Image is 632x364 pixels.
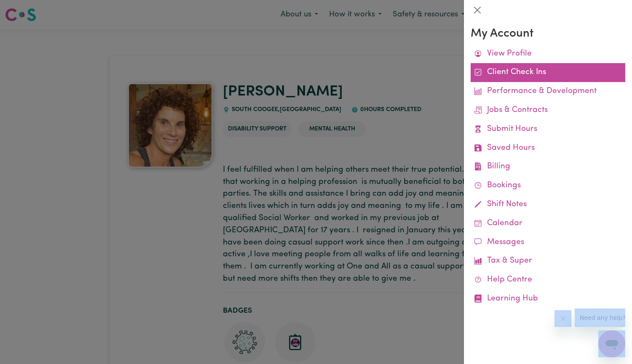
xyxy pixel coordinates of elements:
[471,290,625,308] a: Learning Hub
[575,308,625,327] iframe: Message from company
[471,252,625,271] a: Tax & Super
[471,45,625,64] a: View Profile
[554,310,571,327] iframe: Close message
[471,157,625,176] a: Billing
[471,82,625,101] a: Performance & Development
[471,271,625,290] a: Help Centre
[471,63,625,82] a: Client Check Ins
[471,139,625,158] a: Saved Hours
[471,101,625,120] a: Jobs & Contracts
[471,195,625,214] a: Shift Notes
[471,3,484,17] button: Close
[471,214,625,233] a: Calendar
[471,176,625,195] a: Bookings
[471,233,625,252] a: Messages
[598,330,625,357] iframe: Button to launch messaging window
[471,27,625,41] h3: My Account
[471,120,625,139] a: Submit Hours
[5,6,51,13] span: Need any help?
